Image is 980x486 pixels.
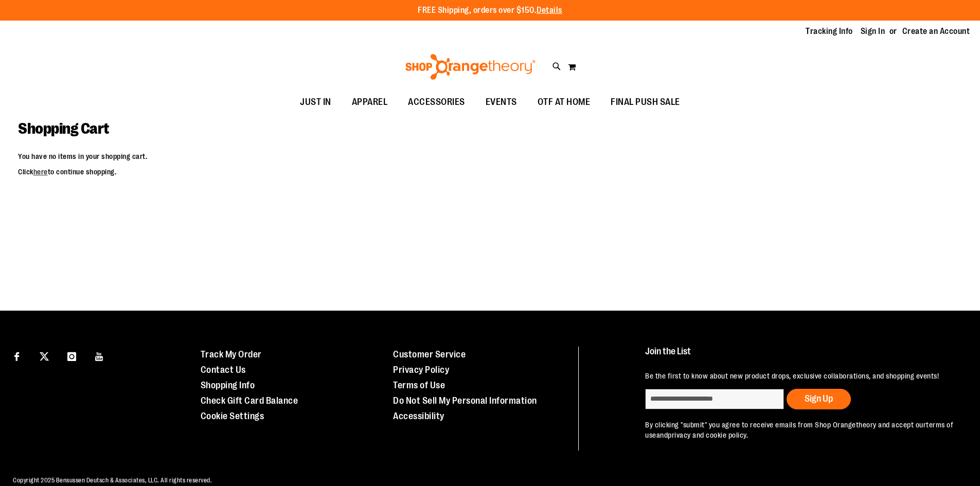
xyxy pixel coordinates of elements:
[668,431,748,439] a: privacy and cookie policy.
[486,91,517,114] span: EVENTS
[645,389,784,409] input: enter email
[201,349,262,359] a: Track My Order
[645,421,953,439] a: terms of use
[645,420,956,440] p: By clicking "submit" you agree to receive emails from Shop Orangetheory and accept our and
[805,393,833,404] span: Sign Up
[538,91,591,114] span: OTF AT HOME
[787,389,851,409] button: Sign Up
[475,91,527,114] a: EVENTS
[342,91,398,114] a: APPAREL
[600,91,690,114] a: FINAL PUSH SALE
[33,168,48,176] a: here
[398,91,475,114] a: ACCESSORIES
[18,151,962,161] p: You have no items in your shopping cart.
[611,91,680,114] span: FINAL PUSH SALE
[393,349,466,359] a: Customer Service
[393,411,444,421] a: Accessibility
[91,347,109,365] a: Visit our Youtube page
[393,365,449,375] a: Privacy Policy
[201,380,255,390] a: Shopping Info
[418,5,562,16] p: FREE Shipping, orders over $150.
[40,352,49,361] img: Twitter
[18,167,962,177] p: Click to continue shopping.
[393,380,445,390] a: Terms of Use
[35,347,54,365] a: Visit our X page
[404,54,537,80] img: Shop Orangetheory
[408,91,465,114] span: ACCESSORIES
[645,347,956,366] h4: Join the List
[393,395,537,406] a: Do Not Sell My Personal Information
[861,26,885,37] a: Sign In
[8,347,26,365] a: Visit our Facebook page
[201,395,298,406] a: Check Gift Card Balance
[300,91,331,114] span: JUST IN
[527,91,601,114] a: OTF AT HOME
[806,26,853,37] a: Tracking Info
[537,6,562,15] a: Details
[63,347,81,365] a: Visit our Instagram page
[201,411,264,421] a: Cookie Settings
[352,91,388,114] span: APPAREL
[201,365,246,375] a: Contact Us
[645,371,956,381] p: Be the first to know about new product drops, exclusive collaborations, and shopping events!
[18,120,109,137] span: Shopping Cart
[290,91,342,114] a: JUST IN
[13,477,212,484] span: Copyright 2025 Bensussen Deutsch & Associates, LLC. All rights reserved.
[902,26,970,37] a: Create an Account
